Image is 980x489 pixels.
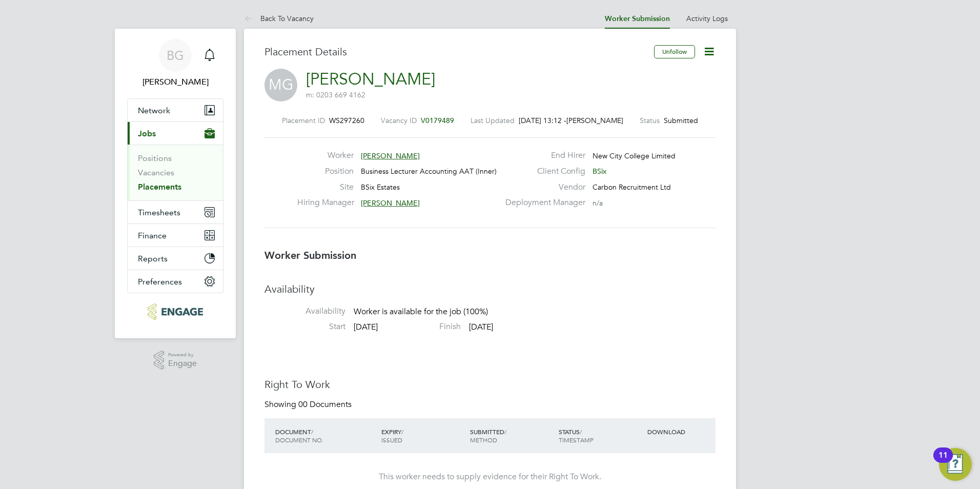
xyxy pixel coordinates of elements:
[264,282,716,296] h3: Availability
[138,277,182,287] span: Preferences
[499,182,585,193] label: Vendor
[128,99,223,121] button: Network
[593,198,603,208] span: n/a
[421,116,454,125] span: V0179489
[640,116,660,125] label: Status
[138,254,168,263] span: Reports
[128,122,223,145] button: Jobs
[264,399,354,410] div: Showing
[354,322,378,332] span: [DATE]
[298,399,352,410] span: 00 Documents
[504,427,506,436] span: /
[148,303,202,320] img: carbonrecruitment-logo-retina.png
[605,14,670,23] a: Worker Submission
[297,182,354,193] label: Site
[127,39,223,88] a: BG[PERSON_NAME]
[499,166,585,177] label: Client Config
[275,472,705,482] div: This worker needs to supply evidence for their Right To Work.
[128,247,223,270] button: Reports
[264,378,716,391] h3: Right To Work
[381,436,402,444] span: ISSUED
[282,116,325,125] label: Placement ID
[686,14,728,23] a: Activity Logs
[938,455,948,468] div: 11
[264,69,297,101] span: MG
[138,106,170,115] span: Network
[467,422,556,449] div: SUBMITTED
[593,167,606,176] span: BSix
[275,436,323,444] span: DOCUMENT NO.
[645,422,716,441] div: DOWNLOAD
[329,116,364,125] span: WS297260
[306,90,365,99] span: m: 0203 669 4162
[264,306,345,317] label: Availability
[138,153,172,163] a: Positions
[264,45,646,58] h3: Placement Details
[499,197,585,208] label: Deployment Manager
[127,303,223,320] a: Go to home page
[939,448,972,481] button: Open Resource Center, 11 new notifications
[556,422,645,449] div: STATUS
[244,14,314,23] a: Back To Vacancy
[469,322,493,332] span: [DATE]
[566,116,623,125] span: [PERSON_NAME]
[519,116,566,125] span: [DATE] 13:12 -
[580,427,582,436] span: /
[401,427,403,436] span: /
[138,182,181,192] a: Placements
[559,436,594,444] span: TIMESTAMP
[264,249,356,261] b: Worker Submission
[499,150,585,161] label: End Hirer
[470,436,497,444] span: METHOD
[128,145,223,200] div: Jobs
[593,151,676,160] span: New City College Limited
[273,422,379,449] div: DOCUMENT
[654,45,695,58] button: Unfollow
[297,166,354,177] label: Position
[361,198,420,208] span: [PERSON_NAME]
[168,359,197,368] span: Engage
[381,116,417,125] label: Vacancy ID
[311,427,313,436] span: /
[138,168,174,177] a: Vacancies
[361,151,420,160] span: [PERSON_NAME]
[380,321,461,332] label: Finish
[128,224,223,247] button: Finance
[471,116,515,125] label: Last Updated
[127,76,223,88] span: Becky Green
[168,351,197,359] span: Powered by
[128,270,223,293] button: Preferences
[297,150,354,161] label: Worker
[167,49,184,62] span: BG
[154,351,197,370] a: Powered byEngage
[361,167,497,176] span: Business Lecturer Accounting AAT (Inner)
[664,116,698,125] span: Submitted
[138,231,167,240] span: Finance
[379,422,467,449] div: EXPIRY
[361,182,400,192] span: BSix Estates
[297,197,354,208] label: Hiring Manager
[593,182,671,192] span: Carbon Recruitment Ltd
[128,201,223,223] button: Timesheets
[138,208,180,217] span: Timesheets
[354,307,488,317] span: Worker is available for the job (100%)
[306,69,435,89] a: [PERSON_NAME]
[115,29,236,338] nav: Main navigation
[264,321,345,332] label: Start
[138,129,156,138] span: Jobs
